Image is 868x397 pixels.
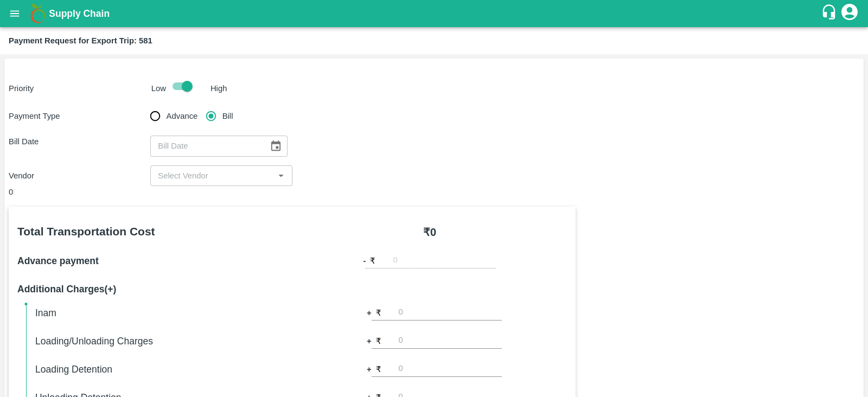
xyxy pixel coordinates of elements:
b: Payment Request for Export Trip: 581 [9,36,152,45]
button: open drawer [2,1,27,26]
input: 0 [399,362,502,377]
p: Priority [9,82,147,94]
b: ₹ 0 [423,226,436,238]
input: Bill Date [150,136,261,156]
span: Bill [222,110,233,122]
b: Total Transportation Cost [17,225,155,238]
b: Advance payment [17,255,99,266]
b: + [367,307,372,319]
p: High [210,82,227,94]
div: account of current user [840,2,859,25]
p: ₹ [370,255,375,267]
a: Supply Chain [49,6,821,21]
b: Additional Charges(+) [17,284,116,294]
div: 0 [9,186,576,198]
span: Advance [167,110,198,122]
h6: Inam [35,305,301,321]
input: 0 [393,254,496,268]
p: Vendor [9,170,150,182]
h6: Loading Detention [35,362,301,377]
p: ₹ [376,363,381,375]
p: Payment Type [9,110,150,122]
p: ₹ [376,307,381,319]
button: Choose date [265,136,286,156]
b: + [367,363,372,375]
img: logo [27,3,49,24]
input: 0 [399,306,502,321]
input: Select Vendor [154,169,271,183]
b: - [363,255,366,267]
b: Supply Chain [49,8,110,19]
b: + [367,335,372,347]
p: Bill Date [9,136,150,148]
h6: Loading/Unloading Charges [35,334,301,349]
p: ₹ [376,335,381,347]
input: 0 [399,334,502,349]
div: customer-support [821,4,840,23]
p: Low [151,82,166,94]
button: Open [274,169,288,183]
